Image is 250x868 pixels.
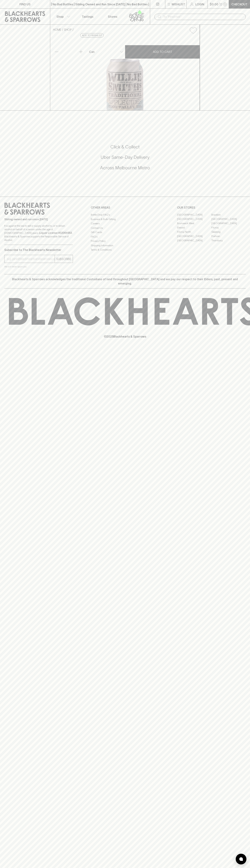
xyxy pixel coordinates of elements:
p: ADD TO CART [153,50,172,54]
button: ADD TO CART [125,45,200,59]
a: Careers [91,221,159,226]
div: Can [88,48,125,55]
button: Add to wishlist [188,26,198,35]
p: Subscribe to The Blackhearts Newsletter [4,248,73,252]
p: 0 [224,3,226,5]
a: [GEOGRAPHIC_DATA] [211,221,246,225]
a: Shipping Information [91,243,159,248]
p: Stores [108,14,117,19]
p: OTHER AREAS [91,205,159,210]
a: Braddon [211,213,246,217]
a: [GEOGRAPHIC_DATA] [177,217,211,221]
a: Elwood [177,225,211,230]
button: Shop [50,9,75,24]
p: OUR STORES [177,205,246,210]
h5: Uber Same-Day Delivery [4,154,246,160]
p: Can [89,50,95,54]
p: Blackhearts & Sparrows acknowledges the traditional Custodians of land throughout [GEOGRAPHIC_DAT... [7,277,243,286]
p: It is against the law to sell or supply alcohol to, or to obtain alcohol on behalf of a person un... [4,224,73,242]
p: Checkout [231,2,247,6]
p: FIND US [19,2,31,6]
a: FAQ's [91,235,159,239]
input: e.g. jane@blackheartsandsparrows.com.au [7,256,55,262]
p: We will never spam you [4,265,73,268]
p: Login [195,2,204,6]
a: Contact Us [91,226,159,230]
p: Wishlist [172,2,185,6]
button: SUBSCRIBE [55,255,73,263]
input: Try "Pinot noir" [163,14,243,20]
a: Privacy Policy [91,239,159,243]
h5: Across Melbourne Metro [4,165,246,171]
a: [GEOGRAPHIC_DATA] [177,238,211,243]
a: Business & Bulk Gifting [91,217,159,221]
a: [GEOGRAPHIC_DATA] [211,217,246,221]
a: HOME [53,28,61,31]
a: Prahran [211,234,246,238]
a: Fitzroy [211,225,246,230]
p: Sibling owned and run since [DATE] [4,218,73,221]
a: [GEOGRAPHIC_DATA] [177,213,211,217]
strong: Liquor License #32064953 [39,231,72,234]
p: SUBSCRIBE [56,257,71,261]
a: [GEOGRAPHIC_DATA] [177,234,211,238]
img: bubble-icon [239,857,243,861]
a: Stores [100,9,125,24]
a: Brunswick West [177,221,211,225]
p: Tastings [82,14,93,19]
a: Geelong [211,230,246,234]
p: Shop [56,14,64,19]
a: Tastings [75,9,100,24]
a: SHOP [64,28,72,31]
a: Gift Cards [91,230,159,235]
a: Thornbury [211,238,246,243]
a: Terms & Conditions [91,248,159,252]
a: Bottle Drop FAQ's [91,213,159,217]
h5: Click & Collect [4,144,246,150]
a: Fitzroy North [177,230,211,234]
img: 51495.png [50,37,200,110]
button: Add to wishlist [80,33,104,38]
div: Call to action block [4,130,246,189]
p: $0.00 [210,2,218,6]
